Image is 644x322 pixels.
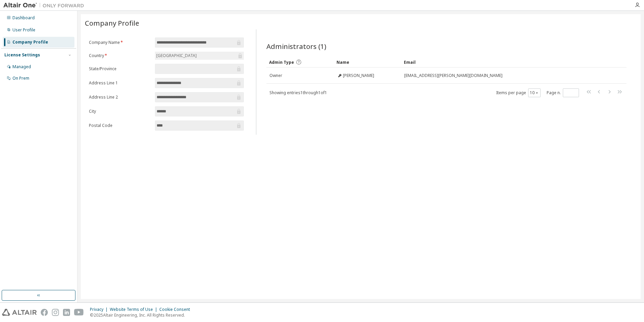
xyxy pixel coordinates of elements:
[155,52,198,59] div: [GEOGRAPHIC_DATA]
[52,309,59,316] img: instagram.svg
[90,312,194,318] p: © 2025 Altair Engineering, Inc. All Rights Reserved.
[41,309,48,316] img: facebook.svg
[159,307,194,312] div: Cookie Consent
[89,53,151,58] label: Country
[404,73,503,78] span: [EMAIL_ADDRESS][PERSON_NAME][DOMAIN_NAME]
[4,52,40,58] div: License Settings
[89,123,151,128] label: Postal Code
[89,80,151,86] label: Address Line 1
[530,90,539,96] button: 10
[89,109,151,114] label: City
[89,95,151,100] label: Address Line 2
[266,42,326,51] span: Administrators (1)
[90,307,110,312] div: Privacy
[343,73,374,78] span: [PERSON_NAME]
[12,39,48,45] div: Company Profile
[269,73,282,78] span: Owner
[336,57,398,68] div: Name
[110,307,159,312] div: Website Terms of Use
[2,309,37,316] img: altair_logo.svg
[63,309,70,316] img: linkedin.svg
[89,40,151,45] label: Company Name
[12,64,31,70] div: Managed
[85,18,139,28] span: Company Profile
[404,57,608,68] div: Email
[3,2,88,9] img: Altair One
[269,90,327,96] span: Showing entries 1 through 1 of 1
[74,309,84,316] img: youtube.svg
[12,76,29,81] div: On Prem
[269,59,294,65] span: Admin Type
[12,15,35,21] div: Dashboard
[496,88,541,97] span: Items per page
[12,27,35,33] div: User Profile
[547,88,579,97] span: Page n.
[89,66,151,72] label: State/Province
[155,52,244,60] div: [GEOGRAPHIC_DATA]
